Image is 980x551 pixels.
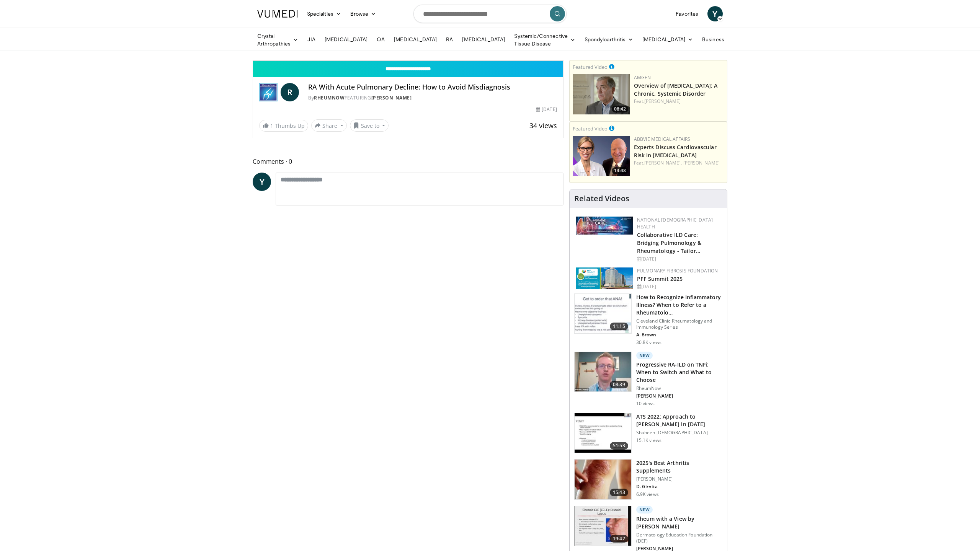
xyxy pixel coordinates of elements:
[610,381,628,388] span: 08:39
[636,515,722,530] h3: Rheum with a View by [PERSON_NAME]
[636,401,655,407] p: 10 views
[636,339,661,346] p: 30.8K views
[346,6,381,21] a: Browse
[253,60,563,61] video-js: Video Player
[253,156,563,166] span: Comments 0
[372,32,389,47] a: OA
[634,136,691,142] a: AbbVie Medical Affairs
[634,98,724,105] div: Feat.
[413,5,567,23] input: Search topics, interventions
[308,83,557,91] h4: RA With Acute Pulmonary Decline: How to Avoid Misdiagnosis
[576,267,633,289] img: 84d5d865-2f25-481a-859d-520685329e32.png.150x105_q85_autocrop_double_scale_upscale_version-0.2.png
[636,476,722,482] p: [PERSON_NAME]
[612,167,628,174] span: 13:48
[610,442,628,450] span: 51:53
[683,160,720,166] a: [PERSON_NAME]
[575,506,631,546] img: 15b49de1-14e0-4398-a509-d8f4bc066e5c.150x105_q85_crop-smart_upscale.jpg
[636,293,722,316] h3: How to Recognize Inflammatory Illness? When to Refer to a Rheumatolo…
[302,6,346,21] a: Specialties
[259,120,308,132] a: 1 Thumbs Up
[281,83,299,101] a: R
[638,32,697,47] a: [MEDICAL_DATA]
[636,318,722,330] p: Cleveland Clinic Rheumatology and Immunology Series
[580,32,638,47] a: Spondyloarthritis
[257,10,298,18] img: VuMedi Logo
[636,459,722,474] h3: 2025's Best Arthritis Supplements
[573,64,608,70] small: Featured Video
[573,74,630,114] a: 08:42
[574,459,722,500] a: 15:43 2025's Best Arthritis Supplements [PERSON_NAME] D. Girnita 6.9K views
[636,430,722,436] p: Shaheen [DEMOGRAPHIC_DATA]
[610,535,628,543] span: 19:42
[636,491,659,497] p: 6.9K views
[253,173,271,191] a: Y
[303,32,320,47] a: JIA
[671,6,703,21] a: Favorites
[371,95,412,101] a: [PERSON_NAME]
[636,532,722,544] p: Dermatology Education Foundation (DEF)
[574,293,722,346] a: 11:15 How to Recognize Inflammatory Illness? When to Refer to a Rheumatolo… Cleveland Clinic Rheu...
[350,119,389,132] button: Save to
[634,74,651,81] a: Amgen
[636,332,722,338] p: A. Brown
[573,136,630,176] img: bac68d7e-7eb1-429f-a5de-1d3cdceb804d.png.150x105_q85_crop-smart_upscale.png
[707,6,723,21] a: Y
[637,275,683,282] a: PFF Summit 2025
[457,32,510,47] a: [MEDICAL_DATA]
[259,83,278,101] img: RheumNow
[576,217,633,235] img: 7e341e47-e122-4d5e-9c74-d0a8aaff5d49.jpg.150x105_q85_autocrop_double_scale_upscale_version-0.2.jpg
[389,32,441,47] a: [MEDICAL_DATA]
[510,32,580,47] a: Systemic/Connective Tissue Disease
[575,413,631,453] img: 5903cf87-07ec-4ec6-b228-01333f75c79d.150x105_q85_crop-smart_upscale.jpg
[636,361,722,384] h3: Progressive RA-ILD on TNFi: When to Switch and What to Choose
[441,32,457,47] a: RA
[573,136,630,176] a: 13:48
[636,393,722,399] p: [PERSON_NAME]
[610,323,628,330] span: 11:15
[644,160,682,166] a: [PERSON_NAME],
[637,256,721,262] div: [DATE]
[270,122,273,129] span: 1
[636,506,653,514] p: New
[636,413,722,428] h3: ATS 2022: Approach to [PERSON_NAME] in [DATE]
[644,98,681,104] a: [PERSON_NAME]
[573,74,630,114] img: 40cb7efb-a405-4d0b-b01f-0267f6ac2b93.png.150x105_q85_crop-smart_upscale.png
[636,352,653,359] p: New
[574,352,722,407] a: 08:39 New Progressive RA-ILD on TNFi: When to Switch and What to Choose RheumNow [PERSON_NAME] 10...
[529,121,557,130] span: 34 views
[634,143,717,159] a: Experts Discuss Cardiovascular Risk in [MEDICAL_DATA]
[574,194,629,203] h4: Related Videos
[610,489,628,496] span: 15:43
[636,385,722,391] p: RheumNow
[574,413,722,453] a: 51:53 ATS 2022: Approach to [PERSON_NAME] in [DATE] Shaheen [DEMOGRAPHIC_DATA] 15.1K views
[253,32,303,47] a: Crystal Arthropathies
[637,217,713,230] a: National [DEMOGRAPHIC_DATA] Health
[575,352,631,392] img: cd97caea-d7de-4334-b4b3-21877190c9f4.150x105_q85_crop-smart_upscale.jpg
[575,460,631,499] img: 281e1a3d-dfe2-4a67-894e-a40ffc0c4a99.150x105_q85_crop-smart_upscale.jpg
[637,267,718,274] a: Pulmonary Fibrosis Foundation
[320,32,372,47] a: [MEDICAL_DATA]
[636,437,661,443] p: 15.1K views
[308,95,557,101] div: By FEATURING
[573,125,608,132] small: Featured Video
[637,231,701,254] a: Collaborative ILD Care: Bridging Pulmonology & Rheumatology - Tailor…
[314,95,345,101] a: RheumNow
[612,106,628,112] span: 08:42
[575,294,631,334] img: 5cecf4a9-46a2-4e70-91ad-1322486e7ee4.150x105_q85_crop-smart_upscale.jpg
[634,82,718,97] a: Overview of [MEDICAL_DATA]: A Chronic, Systemic Disorder
[637,283,721,290] div: [DATE]
[311,119,347,132] button: Share
[634,160,724,166] div: Feat.
[536,106,557,113] div: [DATE]
[697,32,737,47] a: Business
[636,484,722,490] p: D. Girnita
